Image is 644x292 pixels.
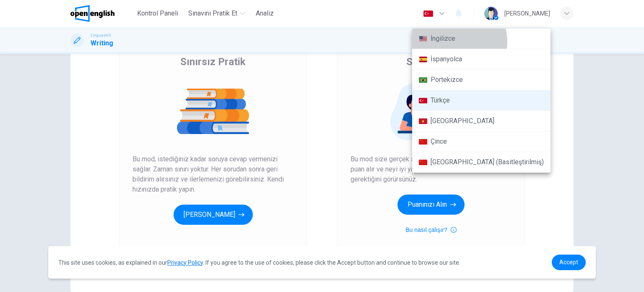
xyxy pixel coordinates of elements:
li: Çince [412,132,551,152]
img: zh-CN [419,159,427,166]
li: Türkçe [412,90,551,111]
img: vi [419,118,427,124]
li: Portekizce [412,70,551,90]
img: zh [419,139,427,145]
a: Privacy Policy [167,259,203,266]
div: cookieconsent [48,246,596,279]
a: dismiss cookie message [552,255,586,270]
img: es [419,56,427,63]
img: en [419,36,427,42]
img: tr [419,97,427,104]
li: İngilizce [412,29,551,49]
span: Accept [559,259,578,266]
li: [GEOGRAPHIC_DATA] (Basitleştirilmiş) [412,152,551,173]
li: [GEOGRAPHIC_DATA] [412,111,551,132]
span: This site uses cookies, as explained in our . If you agree to the use of cookies, please click th... [58,259,460,266]
img: pt [419,77,427,83]
li: İspanyolca [412,49,551,70]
